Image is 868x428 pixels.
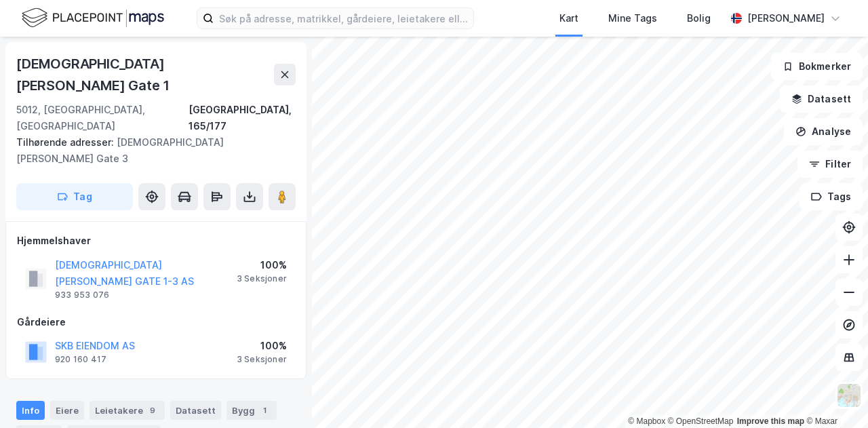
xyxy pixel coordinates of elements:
[687,10,711,26] div: Bolig
[22,6,164,30] img: logo.f888ab2527a4732fd821a326f86c7f29.svg
[800,363,868,428] iframe: Chat Widget
[17,314,295,330] div: Gårdeiere
[170,401,221,420] div: Datasett
[214,8,473,28] input: Søk på adresse, matrikkel, gårdeiere, leietakere eller personer
[237,338,287,354] div: 100%
[771,53,863,80] button: Bokmerker
[16,134,285,167] div: [DEMOGRAPHIC_DATA][PERSON_NAME] Gate 3
[90,401,165,420] div: Leietakere
[559,10,578,26] div: Kart
[55,290,109,300] div: 933 953 076
[16,136,117,148] span: Tilhørende adresser:
[628,416,665,426] a: Mapbox
[780,85,863,113] button: Datasett
[16,53,274,96] div: [DEMOGRAPHIC_DATA][PERSON_NAME] Gate 1
[747,10,825,26] div: [PERSON_NAME]
[784,118,863,145] button: Analyse
[17,233,295,249] div: Hjemmelshaver
[189,102,296,134] div: [GEOGRAPHIC_DATA], 165/177
[55,354,106,365] div: 920 160 417
[237,354,287,365] div: 3 Seksjoner
[237,257,287,273] div: 100%
[16,401,45,420] div: Info
[797,151,863,178] button: Filter
[50,401,84,420] div: Eiere
[226,401,277,420] div: Bygg
[800,183,863,210] button: Tags
[258,404,271,417] div: 1
[16,183,133,210] button: Tag
[237,273,287,284] div: 3 Seksjoner
[668,416,734,426] a: OpenStreetMap
[737,416,804,426] a: Improve this map
[800,363,868,428] div: Kontrollprogram for chat
[16,102,189,134] div: 5012, [GEOGRAPHIC_DATA], [GEOGRAPHIC_DATA]
[146,404,159,417] div: 9
[608,10,657,26] div: Mine Tags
